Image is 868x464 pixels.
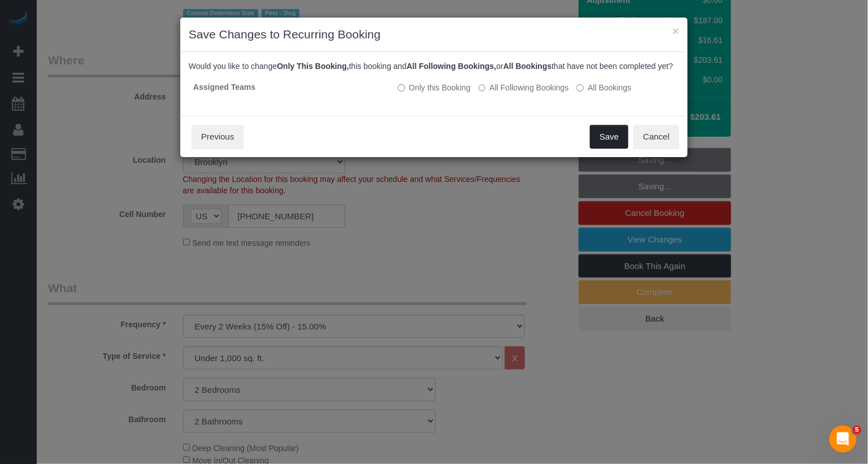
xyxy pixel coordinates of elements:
[633,125,679,149] button: Cancel
[576,82,631,93] label: All bookings that have not been completed yet will be changed.
[407,62,497,71] b: All Following Bookings,
[504,62,552,71] b: All Bookings
[277,62,349,71] b: Only This Booking,
[189,60,679,72] p: Would you like to change this booking and or that have not been completed yet?
[830,426,857,453] iframe: Intercom live chat
[398,84,405,92] input: Only this Booking
[193,83,255,92] strong: Assigned Teams
[398,82,471,93] label: All other bookings in the series will remain the same.
[479,82,569,93] label: This and all the bookings after it will be changed.
[192,125,244,149] button: Previous
[479,84,486,92] input: All Following Bookings
[189,26,679,43] h3: Save Changes to Recurring Booking
[576,84,584,92] input: All Bookings
[672,25,679,37] button: ×
[590,125,628,149] button: Save
[853,426,862,435] span: 5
